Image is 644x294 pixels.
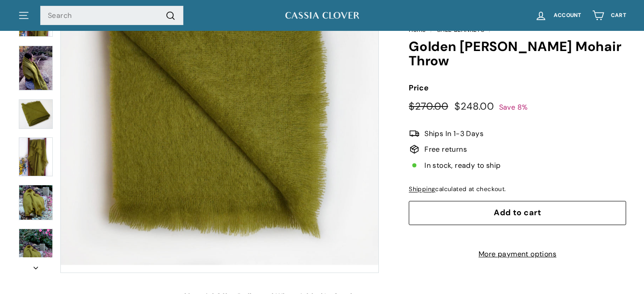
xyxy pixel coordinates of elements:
img: Golden Moss Mohair Throw [19,185,53,220]
a: Shipping [409,185,435,193]
a: Account [530,2,587,29]
label: Price [409,82,626,94]
span: Free returns [424,144,467,155]
a: More payment options [409,248,626,260]
a: Golden Moss Mohair Throw [19,229,53,272]
span: / [428,26,435,34]
span: Account [554,13,581,18]
img: Golden Moss Mohair Throw [19,99,53,129]
h1: Golden [PERSON_NAME] Mohair Throw [409,39,626,68]
div: calculated at checkout. [409,184,626,194]
span: $248.00 [454,100,494,113]
span: / [487,26,493,34]
button: Add to cart [409,201,626,225]
img: Golden Moss Mohair Throw [19,46,53,91]
span: Add to cart [494,207,541,218]
img: Golden Moss Mohair Throw [19,137,53,176]
img: Golden Moss Mohair Throw [19,229,53,272]
a: Cart [587,2,631,29]
a: SALE BLANKETS [437,26,484,34]
span: Save 8% [499,102,528,112]
span: Cart [611,13,626,18]
span: In stock, ready to ship [424,160,500,171]
span: $270.00 [409,100,448,113]
a: Home [409,26,426,34]
input: Search [40,6,183,26]
button: Next [18,257,54,273]
span: Ships In 1-3 Days [424,128,483,139]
